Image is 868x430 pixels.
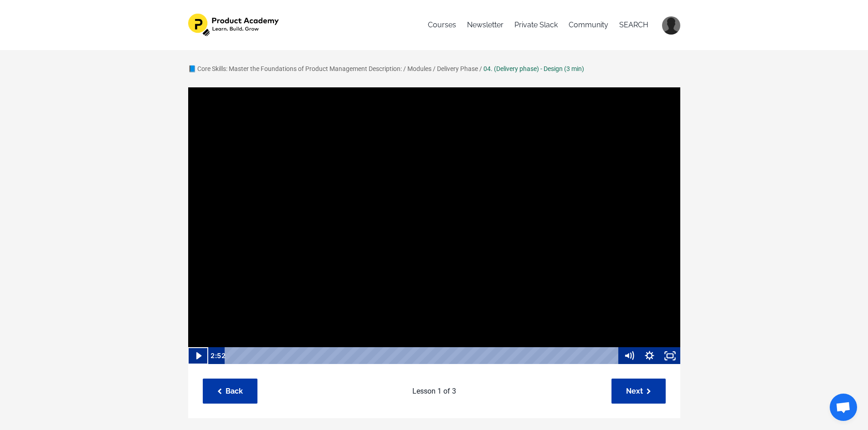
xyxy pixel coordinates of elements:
[232,347,614,364] div: Playbar
[660,347,680,364] button: Fullscreen
[479,64,482,74] div: /
[611,379,666,404] a: Next
[619,14,648,36] a: SEARCH
[569,14,608,36] a: Community
[639,347,660,364] button: Show settings menu
[662,16,680,35] img: c09fbb7e94211bd97a8ab03566e2c778
[407,65,431,72] a: Modules
[514,14,558,36] a: Private Slack
[203,379,257,404] a: Back
[188,347,208,364] button: Play Video
[483,64,584,74] div: 04. (Delivery phase) - Design (3 min)
[467,14,503,36] a: Newsletter
[433,64,436,74] div: /
[830,394,857,421] div: Open chat
[262,385,607,397] p: Lesson 1 of 3
[428,14,456,36] a: Courses
[403,64,406,74] div: /
[188,65,402,72] a: 📘 Core Skills: Master the Foundations of Product Management Description:
[437,65,478,72] a: Delivery Phase
[188,14,281,36] img: 1e4575b-f30f-f7bc-803-1053f84514_582dc3fb-c1b0-4259-95ab-5487f20d86c3.png
[619,347,639,364] button: Mute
